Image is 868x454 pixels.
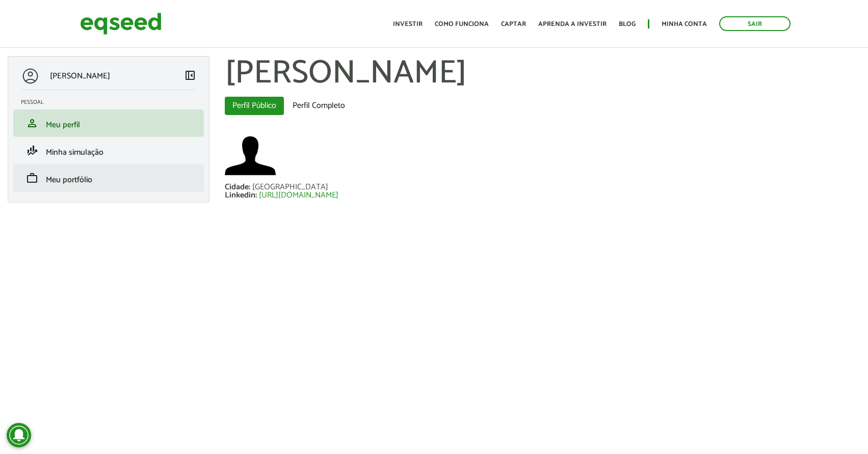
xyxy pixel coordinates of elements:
[184,69,196,83] a: Colapsar menu
[225,183,252,191] div: Cidade
[26,145,38,157] span: finance_mode
[225,56,860,92] h1: [PERSON_NAME]
[21,172,196,184] a: workMeu portfólio
[46,118,80,132] span: Meu perfil
[21,117,196,129] a: personMeu perfil
[249,180,250,194] span: :
[13,164,204,192] li: Meu portfólio
[184,69,196,81] span: left_panel_close
[538,21,607,27] a: Aprenda a investir
[13,137,204,164] li: Minha simulação
[501,21,526,27] a: Captar
[225,191,259,200] div: Linkedin
[393,21,423,27] a: Investir
[46,146,103,159] span: Minha simulação
[719,16,791,31] a: Sair
[259,191,338,200] a: [URL][DOMAIN_NAME]
[225,97,284,115] a: Perfil Público
[225,130,276,181] a: Ver perfil do usuário.
[26,172,38,184] span: work
[662,21,707,27] a: Minha conta
[619,21,636,27] a: Blog
[225,130,276,181] img: Foto de Rodrigo Nascimento Castro
[21,145,196,157] a: finance_modeMinha simulação
[285,97,353,115] a: Perfil Completo
[21,99,204,105] h2: Pessoal
[26,117,38,129] span: person
[13,109,204,137] li: Meu perfil
[252,183,328,191] div: [GEOGRAPHIC_DATA]
[50,71,110,81] p: [PERSON_NAME]
[435,21,489,27] a: Como funciona
[46,173,92,187] span: Meu portfólio
[80,10,162,37] img: EqSeed
[255,188,257,202] span: :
